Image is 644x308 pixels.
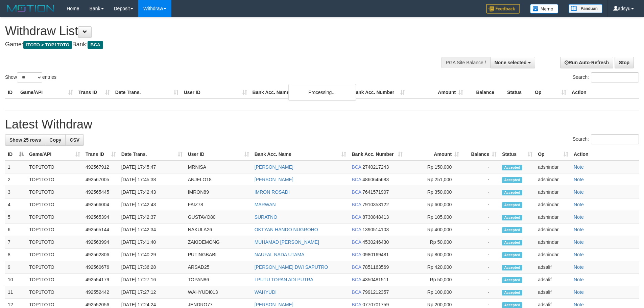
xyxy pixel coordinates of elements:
td: 7 [5,236,26,248]
span: Accepted [502,202,522,208]
th: Balance [466,86,504,99]
td: 4 [5,198,26,211]
div: Processing... [288,84,356,101]
span: Accepted [502,265,522,270]
label: Search: [573,134,639,144]
span: BCA [352,177,361,182]
span: Copy 8730848413 to clipboard [362,214,389,220]
th: Op [532,86,569,99]
td: Rp 400,000 [405,223,462,236]
a: Note [574,277,584,282]
td: [DATE] 17:27:12 [119,286,185,299]
a: Note [574,289,584,295]
td: 492567912 [83,161,119,173]
td: Rp 251,000 [405,173,462,186]
a: Note [574,177,584,182]
td: adsnindar [535,161,571,173]
a: [PERSON_NAME] DWI SAPUTRO [255,264,328,270]
td: - [462,173,499,186]
span: Copy 4530246430 to clipboard [362,239,389,245]
td: ZAKIDEMONG [185,236,252,248]
span: Accepted [502,290,522,295]
td: 1 [5,161,26,173]
span: Copy 0770701759 to clipboard [362,302,389,307]
a: NAUFAL NADA UTAMA [255,252,305,257]
td: adsalif [535,286,571,299]
td: [DATE] 17:36:28 [119,261,185,274]
td: 6 [5,223,26,236]
td: Rp 150,000 [405,161,462,173]
td: Rp 50,000 [405,236,462,248]
a: OKTYAN HANDO NUGROHO [255,227,318,232]
th: Trans ID [76,86,113,99]
td: 492565144 [83,223,119,236]
img: Feedback.jpg [486,4,520,14]
td: Rp 50,000 [405,274,462,286]
a: Show 25 rows [5,134,45,146]
td: TOP1TOTO [26,198,83,211]
span: Accepted [502,227,522,233]
a: I PUTU TOPAN ADI PUTRA [255,277,313,282]
span: Accepted [502,177,522,183]
td: [DATE] 17:42:43 [119,198,185,211]
td: TOP1TOTO [26,248,83,261]
a: Note [574,227,584,232]
td: - [462,286,499,299]
td: - [462,274,499,286]
th: Op: activate to sort column ascending [535,148,571,161]
td: GUSTAVO80 [185,211,252,223]
span: Copy 7851163569 to clipboard [362,264,389,270]
td: 3 [5,186,26,198]
span: None selected [495,60,527,65]
img: MOTION_logo.png [5,3,56,14]
td: 9 [5,261,26,274]
span: CSV [70,137,79,143]
td: adsnindar [535,211,571,223]
h1: Withdraw List [5,24,423,38]
span: BCA [352,227,361,232]
td: TOP1TOTO [26,286,83,299]
td: TOP1TOTO [26,186,83,198]
td: adsnindar [535,223,571,236]
td: 8 [5,248,26,261]
label: Search: [573,72,639,82]
span: BCA [352,202,361,207]
a: MARWAN [255,202,276,207]
a: WAHYUDI [255,289,277,295]
a: Note [574,252,584,257]
td: - [462,248,499,261]
span: Copy 7991212357 to clipboard [362,289,389,295]
th: Balance: activate to sort column ascending [462,148,499,161]
td: - [462,261,499,274]
td: [DATE] 17:42:37 [119,211,185,223]
td: 492567005 [83,173,119,186]
span: BCA [352,189,361,195]
td: Rp 800,000 [405,248,462,261]
a: [PERSON_NAME] [255,302,293,307]
a: Stop [615,57,634,68]
span: BCA [352,264,361,270]
span: Copy 7910353122 to clipboard [362,202,389,207]
td: TOP1TOTO [26,173,83,186]
span: Accepted [502,240,522,245]
span: BCA [352,289,361,295]
th: Amount [408,86,466,99]
a: [PERSON_NAME] [255,177,293,182]
span: Copy [49,137,61,143]
td: 492565394 [83,211,119,223]
td: Rp 350,000 [405,186,462,198]
th: User ID [181,86,250,99]
th: Date Trans. [113,86,181,99]
button: None selected [490,57,535,68]
h4: Game: Bank: [5,41,423,48]
th: Bank Acc. Name: activate to sort column ascending [252,148,349,161]
td: Rp 600,000 [405,198,462,211]
td: 492563994 [83,236,119,248]
span: Accepted [502,215,522,220]
a: [PERSON_NAME] [255,164,293,170]
a: Note [574,214,584,220]
th: Date Trans.: activate to sort column ascending [119,148,185,161]
span: BCA [352,239,361,245]
th: User ID: activate to sort column ascending [185,148,252,161]
td: adsnindar [535,248,571,261]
